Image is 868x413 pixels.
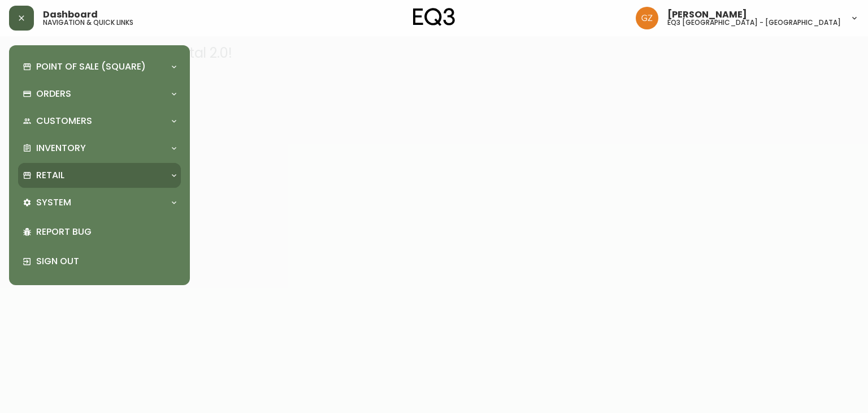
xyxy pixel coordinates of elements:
h5: navigation & quick links [43,19,133,26]
div: System [18,190,181,215]
p: Report Bug [36,226,176,238]
p: Point of Sale (Square) [36,61,146,73]
p: Inventory [36,142,86,154]
div: Customers [18,109,181,134]
p: Retail [36,169,64,182]
div: Inventory [18,136,181,161]
p: Sign Out [36,255,176,268]
img: 78875dbee59462ec7ba26e296000f7de [636,7,658,29]
div: Orders [18,81,181,106]
span: [PERSON_NAME] [667,10,747,19]
p: Orders [36,88,71,100]
h5: eq3 [GEOGRAPHIC_DATA] - [GEOGRAPHIC_DATA] [667,19,841,26]
span: Dashboard [43,10,98,19]
p: Customers [36,115,92,127]
div: Report Bug [18,217,181,247]
img: logo [413,8,455,26]
div: Point of Sale (Square) [18,54,181,79]
p: System [36,196,71,209]
div: Retail [18,163,181,188]
div: Sign Out [18,247,181,276]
